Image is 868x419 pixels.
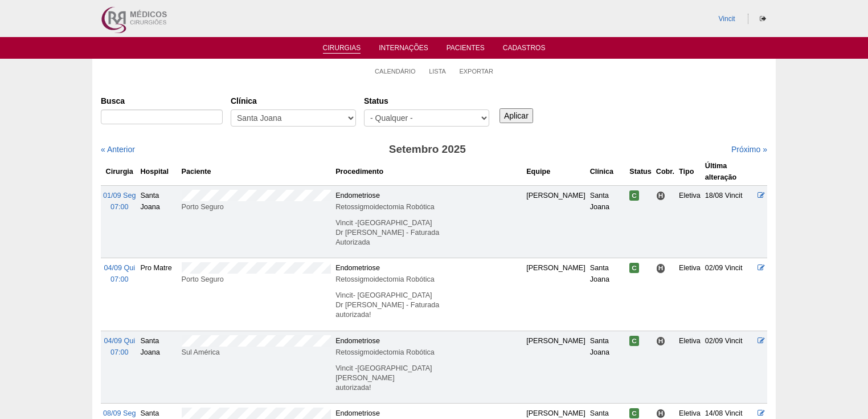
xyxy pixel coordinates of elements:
[110,348,129,356] span: 07:00
[524,158,588,186] th: Equipe
[138,185,179,258] td: Santa Joana
[627,158,654,186] th: Status
[758,192,765,200] a: Editar
[629,336,639,346] span: Confirmada
[103,192,136,211] a: 01/09 Seg 07:00
[182,347,331,358] div: Sul América
[654,158,677,186] th: Cobr.
[333,185,524,258] td: Endometriose
[335,274,522,285] div: Retossigmoidectomia Robótica
[138,158,179,186] th: Hospital
[110,203,129,211] span: 07:00
[231,95,356,107] label: Clínica
[104,264,135,283] a: 04/09 Qui 07:00
[677,258,703,331] td: Eletiva
[703,158,755,186] th: Última alteração
[703,185,755,258] td: 18/08 Vincit
[429,67,446,75] a: Lista
[719,15,735,23] a: Vincit
[703,258,755,331] td: 02/09 Vincit
[379,44,428,55] a: Internações
[335,291,522,320] p: Vincit- [GEOGRAPHIC_DATA] Dr [PERSON_NAME] - Faturada autorizada!
[656,336,666,346] span: Hospital
[182,201,331,213] div: Porto Seguro
[261,141,594,158] h3: Setembro 2025
[629,190,639,201] span: Confirmada
[760,15,766,22] i: Sair
[524,331,588,403] td: [PERSON_NAME]
[703,331,755,403] td: 02/09 Vincit
[629,263,639,273] span: Confirmada
[138,331,179,403] td: Santa Joana
[375,67,416,75] a: Calendário
[179,158,334,186] th: Paciente
[101,145,135,154] a: « Anterior
[499,108,533,123] input: Aplicar
[335,364,522,393] p: Vincit -[GEOGRAPHIC_DATA] [PERSON_NAME] autorizada!
[656,263,666,273] span: Hospital
[677,158,703,186] th: Tipo
[335,201,522,213] div: Retossigmoidectomia Robótica
[629,408,639,418] span: Confirmada
[677,185,703,258] td: Eletiva
[323,44,361,54] a: Cirurgias
[588,158,628,186] th: Clínica
[333,258,524,331] td: Endometriose
[758,409,765,417] a: Editar
[758,264,765,272] a: Editar
[656,191,666,201] span: Hospital
[104,337,135,345] span: 04/09 Qui
[182,274,331,285] div: Porto Seguro
[333,331,524,403] td: Endometriose
[459,67,493,75] a: Exportar
[110,275,129,283] span: 07:00
[104,337,135,356] a: 04/09 Qui 07:00
[364,95,489,107] label: Status
[138,258,179,331] td: Pro Matre
[335,347,522,358] div: Retossigmoidectomia Robótica
[104,264,135,272] span: 04/09 Qui
[503,44,546,55] a: Cadastros
[335,218,522,247] p: Vincit -[GEOGRAPHIC_DATA] Dr [PERSON_NAME] - Faturada Autorizada
[333,158,524,186] th: Procedimento
[731,145,767,154] a: Próximo »
[101,95,223,107] label: Busca
[677,331,703,403] td: Eletiva
[103,192,136,200] span: 01/09 Seg
[656,409,666,418] span: Hospital
[588,185,628,258] td: Santa Joana
[524,258,588,331] td: [PERSON_NAME]
[758,337,765,345] a: Editar
[101,109,223,124] input: Digite os termos que você deseja procurar.
[447,44,485,55] a: Pacientes
[588,331,628,403] td: Santa Joana
[588,258,628,331] td: Santa Joana
[524,185,588,258] td: [PERSON_NAME]
[103,409,136,417] span: 08/09 Seg
[101,158,138,186] th: Cirurgia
